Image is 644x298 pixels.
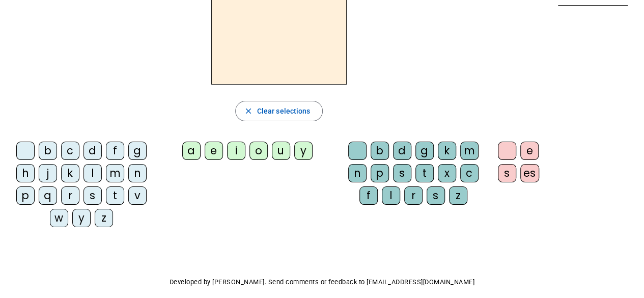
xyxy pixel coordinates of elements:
div: t [106,186,124,205]
div: t [415,164,434,182]
div: es [520,164,539,182]
div: b [371,142,389,160]
div: j [39,164,57,182]
div: p [16,186,35,205]
div: b [39,142,57,160]
div: s [427,186,445,205]
div: g [128,142,147,160]
div: c [61,142,79,160]
div: e [205,142,223,160]
div: e [520,142,539,160]
div: s [83,186,102,205]
div: c [460,164,479,182]
div: y [294,142,313,160]
div: l [382,186,400,205]
div: g [415,142,434,160]
div: f [359,186,378,205]
div: k [438,142,456,160]
div: r [404,186,423,205]
mat-icon: close [244,106,253,116]
span: Clear selections [257,105,311,117]
div: k [61,164,79,182]
div: n [128,164,147,182]
div: a [182,142,201,160]
div: d [83,142,102,160]
div: v [128,186,147,205]
div: s [393,164,411,182]
div: m [460,142,479,160]
div: d [393,142,411,160]
div: m [106,164,124,182]
div: r [61,186,79,205]
div: n [348,164,367,182]
div: u [272,142,290,160]
p: Developed by [PERSON_NAME]. Send comments or feedback to [EMAIL_ADDRESS][DOMAIN_NAME] [8,276,636,288]
div: w [50,209,68,227]
div: q [39,186,57,205]
div: p [371,164,389,182]
div: i [227,142,245,160]
div: l [83,164,102,182]
div: o [249,142,268,160]
div: z [449,186,467,205]
div: f [106,142,124,160]
div: y [72,209,91,227]
button: Clear selections [235,101,323,121]
div: x [438,164,456,182]
div: z [95,209,113,227]
div: h [16,164,35,182]
div: s [498,164,516,182]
